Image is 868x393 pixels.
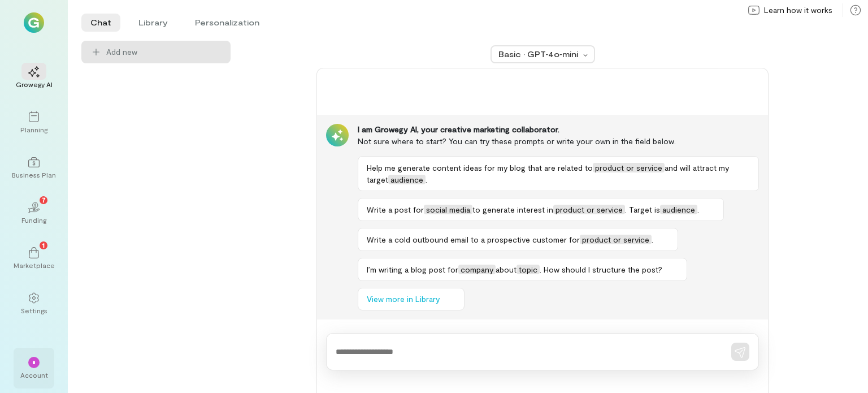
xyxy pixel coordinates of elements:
div: Settings [21,306,47,315]
span: . [652,235,653,244]
button: View more in Library [358,288,465,310]
span: audience [660,205,697,214]
div: Basic · GPT‑4o‑mini [498,49,580,60]
div: Growegy AI [16,80,53,89]
span: about [496,265,517,274]
li: Chat [81,14,120,32]
a: Planning [14,102,54,143]
span: I’m writing a blog post for [367,265,458,274]
a: Business Plan [14,148,54,188]
div: Planning [20,125,47,134]
span: . How should I structure the post? [540,265,662,274]
span: Write a post for [367,205,424,214]
a: Funding [14,193,54,234]
li: Personalization [186,14,268,32]
a: Growegy AI [14,57,54,98]
div: Business Plan [12,170,56,179]
button: Write a cold outbound email to a prospective customer forproduct or service. [358,228,678,251]
span: Learn how it works [764,5,832,16]
div: *Account [14,348,54,388]
span: company [458,265,496,274]
span: Add new [106,46,222,58]
span: Help me generate content ideas for my blog that are related to [367,163,593,172]
span: . [426,175,427,184]
span: social media [424,205,472,214]
div: Funding [21,215,46,224]
button: Help me generate content ideas for my blog that are related toproduct or serviceand will attract ... [358,156,759,191]
span: audience [388,175,426,184]
span: to generate interest in [472,205,553,214]
span: . Target is [625,205,660,214]
button: I’m writing a blog post forcompanyabouttopic. How should I structure the post? [358,258,687,281]
span: View more in Library [367,293,440,305]
div: Not sure where to start? You can try these prompts or write your own in the field below. [358,135,759,147]
span: Write a cold outbound email to a prospective customer for [367,235,580,244]
span: . [697,205,699,214]
span: topic [517,265,540,274]
div: I am Growegy AI, your creative marketing collaborator. [358,124,759,135]
a: Settings [14,283,54,324]
a: Marketplace [14,238,54,279]
span: 7 [42,195,46,205]
div: Account [20,370,48,379]
span: 1 [42,240,45,250]
button: Write a post forsocial mediato generate interest inproduct or service. Target isaudience. [358,198,724,221]
li: Library [129,14,177,32]
div: Marketplace [14,261,55,270]
span: product or service [580,235,652,244]
span: product or service [553,205,625,214]
span: product or service [593,163,665,172]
